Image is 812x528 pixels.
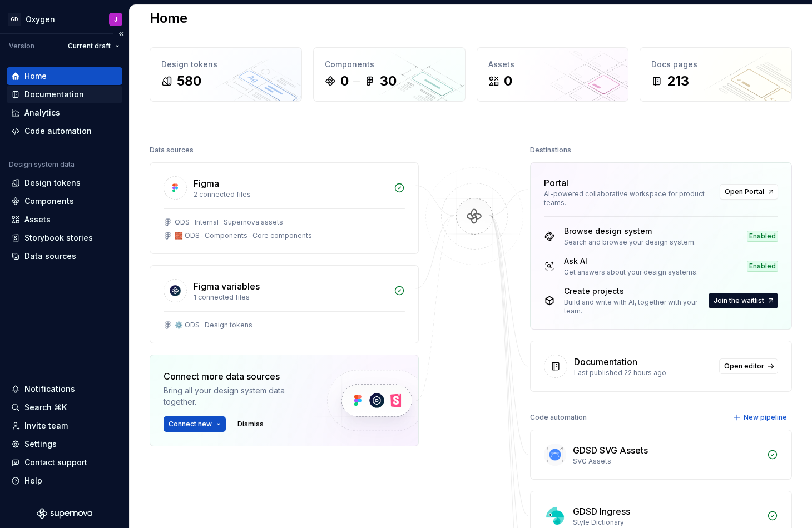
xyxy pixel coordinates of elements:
[164,416,226,432] button: Connect new
[9,42,34,51] div: Version
[340,72,349,90] div: 0
[7,104,122,122] a: Analytics
[175,321,252,330] div: ⚙️ ODS ⸱ Design tokens
[164,370,308,383] div: Connect more data sources
[573,518,760,527] div: Style Dictionary
[7,86,122,103] a: Documentation
[7,435,122,453] a: Settings
[380,72,397,90] div: 30
[544,176,568,190] div: Portal
[7,122,122,140] a: Code automation
[161,59,290,70] div: Design tokens
[477,47,629,102] a: Assets0
[24,196,74,207] div: Components
[169,420,212,429] span: Connect new
[573,457,760,466] div: SVG Assets
[724,362,764,371] span: Open editor
[530,410,587,425] div: Code automation
[504,72,512,90] div: 0
[24,251,76,262] div: Data sources
[194,293,387,302] div: 1 connected files
[719,358,778,374] a: Open editor
[26,14,55,25] div: Oxygen
[747,261,778,272] div: Enabled
[488,59,617,70] div: Assets
[574,355,637,368] div: Documentation
[150,142,194,158] div: Data sources
[164,385,308,407] div: Bring all your design system data together.
[714,296,764,305] span: Join the waitlist
[194,190,387,199] div: 2 connected files
[7,211,122,228] a: Assets
[150,162,419,254] a: Figma2 connected filesODS ⸱ Internal ⸱ Supernova assets🧱 ODS ⸱ Components ⸱ Core components
[564,238,696,247] div: Search and browse your design system.
[175,218,283,227] div: ODS ⸱ Internal ⸱ Supernova assets
[150,47,302,102] a: Design tokens580
[709,293,778,308] button: Join the waitlist
[194,177,219,190] div: Figma
[564,268,698,277] div: Get answers about your design systems.
[725,187,764,196] span: Open Portal
[24,457,87,468] div: Contact support
[564,298,706,316] div: Build and write with AI, together with your team.
[150,9,187,27] h2: Home
[7,472,122,490] button: Help
[7,67,122,85] a: Home
[24,89,84,100] div: Documentation
[232,416,269,432] button: Dismiss
[640,47,792,102] a: Docs pages213
[24,420,68,431] div: Invite team
[573,505,630,518] div: GDSD Ingress
[24,107,60,118] div: Analytics
[175,231,312,240] div: 🧱 ODS ⸱ Components ⸱ Core components
[325,59,454,70] div: Components
[114,15,117,24] div: J
[150,265,419,343] a: Figma variables1 connected files⚙️ ODS ⸱ Design tokens
[24,214,51,225] div: Assets
[573,444,648,457] div: GDSD SVG Assets
[667,72,689,90] div: 213
[7,417,122,435] a: Invite team
[24,475,42,486] div: Help
[2,7,127,31] button: GDOxygenJ
[24,232,93,243] div: Storybook stories
[530,142,571,158] div: Destinations
[8,13,21,26] div: GD
[720,184,778,200] a: Open Portal
[544,190,713,207] div: AI-powered collaborative workspace for product teams.
[24,439,57,450] div: Settings
[7,399,122,416] button: Search ⌘K
[564,256,698,267] div: Ask AI
[24,177,81,188] div: Design tokens
[651,59,780,70] div: Docs pages
[313,47,466,102] a: Components030
[9,160,75,169] div: Design system data
[7,380,122,398] button: Notifications
[237,420,264,429] span: Dismiss
[7,247,122,265] a: Data sources
[7,192,122,210] a: Components
[24,126,92,137] div: Code automation
[730,410,792,425] button: New pipeline
[37,508,92,519] svg: Supernova Logo
[564,286,706,297] div: Create projects
[24,402,67,413] div: Search ⌘K
[63,38,125,54] button: Current draft
[574,368,712,377] div: Last published 22 hours ago
[564,226,696,237] div: Browse design system
[24,383,75,395] div: Notifications
[747,231,778,242] div: Enabled
[68,42,111,51] span: Current draft
[744,413,787,422] span: New pipeline
[194,280,260,293] div: Figma variables
[7,454,122,471] button: Contact support
[7,229,122,247] a: Storybook stories
[24,71,47,82] div: Home
[113,26,129,42] button: Collapse sidebar
[7,174,122,192] a: Design tokens
[177,72,201,90] div: 580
